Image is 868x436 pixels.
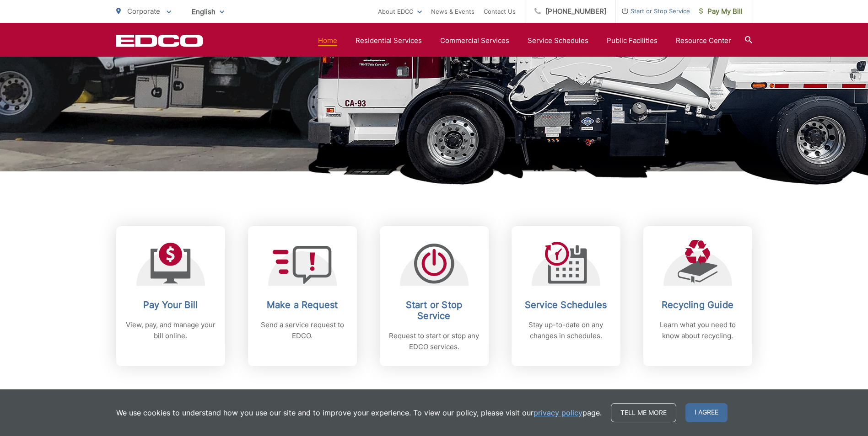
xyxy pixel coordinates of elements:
[611,403,676,422] a: Tell me more
[652,299,743,310] h2: Recycling Guide
[116,34,203,47] a: EDCD logo. Return to the homepage.
[521,299,611,310] h2: Service Schedules
[389,299,480,321] h2: Start or Stop Service
[685,403,728,422] span: I agree
[356,35,422,46] a: Residential Services
[389,330,480,352] p: Request to start or stop any EDCO services.
[116,226,225,366] a: Pay Your Bill View, pay, and manage your bill online.
[521,319,611,341] p: Stay up-to-date on any changes in schedules.
[534,407,582,418] a: privacy policy
[431,6,474,17] a: News & Events
[185,4,231,20] span: English
[125,319,216,341] p: View, pay, and manage your bill online.
[528,35,588,46] a: Service Schedules
[484,6,516,17] a: Contact Us
[440,35,509,46] a: Commercial Services
[699,6,743,17] span: Pay My Bill
[257,319,348,341] p: Send a service request to EDCO.
[676,35,731,46] a: Resource Center
[127,7,160,16] span: Corporate
[607,35,658,46] a: Public Facilities
[125,299,216,310] h2: Pay Your Bill
[318,35,337,46] a: Home
[248,226,357,366] a: Make a Request Send a service request to EDCO.
[652,319,743,341] p: Learn what you need to know about recycling.
[643,226,752,366] a: Recycling Guide Learn what you need to know about recycling.
[512,226,620,366] a: Service Schedules Stay up-to-date on any changes in schedules.
[257,299,348,310] h2: Make a Request
[378,6,422,17] a: About EDCO
[116,407,602,418] p: We use cookies to understand how you use our site and to improve your experience. To view our pol...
